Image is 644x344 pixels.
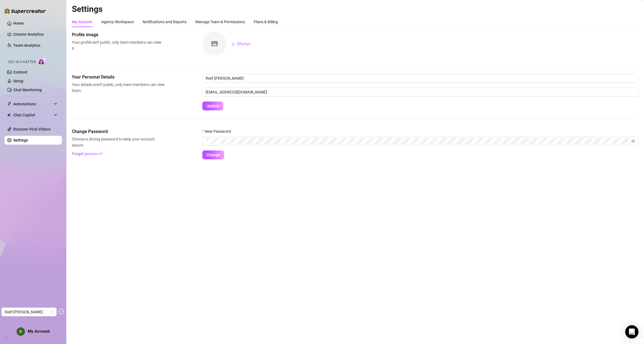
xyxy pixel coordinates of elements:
[13,70,27,74] a: Content
[4,8,46,14] img: logo-BBDzfeDw.svg
[13,21,24,25] a: Home
[202,88,638,97] input: Enter new email
[17,328,25,335] img: ACg8ocLY9N6-PqO_L49U1OnUdAzWH6o8bxz6_aZR6b-TA5W-12egCw=s96-c
[101,19,134,25] div: Agency Workspace
[13,88,42,92] a: Chat Monitoring
[625,325,638,338] div: Open Intercom Messenger
[7,102,12,106] span: thunderbolt
[237,41,251,46] span: Change
[13,111,53,119] span: Chat Copilot
[72,4,638,14] h2: Settings
[227,39,255,48] button: Change
[202,128,234,134] label: New Password
[72,39,165,51] span: Your profile isn’t public, only team members can view it.
[13,138,28,142] a: Settings
[195,19,245,25] div: Manage Team & Permissions
[72,128,165,135] span: Change Password
[72,149,103,158] button: Forgot password?
[13,127,51,131] a: Discover Viral Videos
[206,138,630,144] input: New Password
[13,43,40,48] a: Team Analytics
[203,32,226,56] img: square-placeholder.png
[59,309,64,314] span: logout
[72,19,92,25] div: My Account
[7,113,11,117] img: Chat Copilot
[202,74,638,83] input: Enter name
[202,101,223,110] button: Update
[143,19,187,25] div: Notifications and Reports
[3,336,7,340] span: build
[206,153,220,157] span: Change
[72,136,165,148] span: Choose a strong password to keep your account secure.
[13,100,53,108] span: Automations
[13,79,23,83] a: Setup
[72,152,103,156] span: Forgot password?
[231,42,235,46] span: upload
[202,150,224,159] button: Change
[5,308,53,316] span: Reef Galloway
[254,19,278,25] div: Plans & Billing
[206,104,219,108] span: Update
[13,30,57,39] a: Creator Analytics
[631,139,635,143] span: eye-invisible
[8,59,36,65] span: Izzy AI Chatter
[38,57,46,65] img: AI Chatter
[72,74,165,80] span: Your Personal Details
[72,82,165,94] span: Your details aren’t public, only team members can view them.
[28,329,50,334] span: My Account
[72,32,165,38] span: Profile image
